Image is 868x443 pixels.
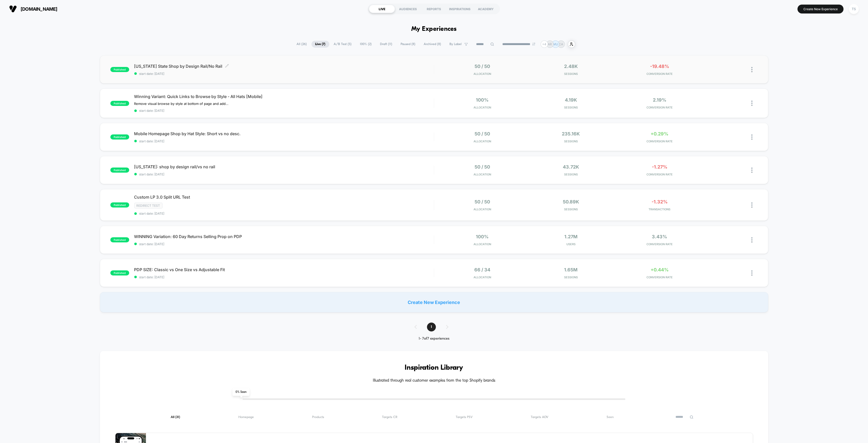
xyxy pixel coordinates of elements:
[175,416,180,419] span: ( 31 )
[376,41,396,48] span: Draft ( 11 )
[562,131,580,136] span: 235.16k
[652,164,667,170] span: -1.27%
[115,364,753,372] h3: Inspiration Library
[330,41,356,48] span: A/B Test ( 5 )
[134,64,434,69] span: [US_STATE] State Shop by Design Rail/No Rail
[751,168,753,173] img: close
[651,131,668,136] span: +0.29%
[565,97,577,103] span: 4.19k
[312,41,329,48] span: Live ( 7 )
[474,140,491,143] span: Allocation
[382,415,398,419] span: Targets CR
[528,242,614,246] span: Users
[541,40,548,48] div: + 4
[474,173,491,176] span: Allocation
[847,4,860,14] button: TS
[751,270,753,276] img: close
[476,234,489,239] span: 100%
[312,415,324,419] span: Products
[134,109,434,113] span: start date: [DATE]
[528,207,614,211] span: Sessions
[369,5,395,13] div: LIVE
[110,67,129,72] span: published
[474,207,491,211] span: Allocation
[474,275,491,279] span: Allocation
[8,5,59,13] button: [DOMAIN_NAME]
[616,106,702,109] span: CONVERSION RATE
[397,41,419,48] span: Paused ( 8 )
[134,234,434,239] span: WINNING Variation: 60 Day Returns Selling Prop on PDP
[21,6,57,12] span: [DOMAIN_NAME]
[134,203,163,209] span: Redirect Test
[653,97,666,103] span: 2.19%
[134,102,229,106] span: Remove visual browse by style at bottom of page and add quick links to browse by style at the top...
[134,172,434,176] span: start date: [DATE]
[474,242,491,246] span: Allocation
[115,378,753,383] h4: Illustrated through real customer examples from the top Shopify brands
[100,292,768,312] div: Create New Experience
[134,94,434,99] span: Winning Variant: Quick Links to Browse by Style - All Hats [Mobile]
[798,5,844,13] button: Create New Experience
[616,140,702,143] span: CONVERSION RATE
[134,267,434,272] span: PDP SIZE: Classic vs One Size vs Adjustable Fit
[411,25,457,33] h1: My Experiences
[421,5,447,13] div: REPORTS
[134,139,434,143] span: start date: [DATE]
[532,43,535,46] img: end
[607,415,614,419] span: Seen
[751,202,753,208] img: close
[528,173,614,176] span: Sessions
[476,97,489,103] span: 100%
[110,270,129,275] span: published
[616,72,702,76] span: CONVERSION RATE
[751,101,753,106] img: close
[528,72,614,76] span: Sessions
[564,64,578,69] span: 2.48k
[528,140,614,143] span: Sessions
[450,42,462,46] span: By Label
[548,42,552,46] p: AR
[553,42,558,46] p: MU
[473,5,499,13] div: ACADEMY
[474,106,491,109] span: Allocation
[110,134,129,140] span: published
[9,5,17,13] img: Visually logo
[616,242,702,246] span: CONVERSION RATE
[238,415,254,419] span: Homepage
[134,131,434,136] span: Mobile Homepage Shop by Hat Style: Short vs no desc.
[475,164,490,170] span: 50 / 50
[110,101,129,106] span: published
[409,337,459,341] div: 1 - 7 of 7 experiences
[475,131,490,136] span: 50 / 50
[475,64,490,69] span: 50 / 50
[456,415,473,419] span: Targets PSV
[616,173,702,176] span: CONVERSION RATE
[528,106,614,109] span: Sessions
[134,242,434,246] span: start date: [DATE]
[427,323,436,331] span: 1
[171,415,180,419] span: All
[751,237,753,243] img: close
[356,41,376,48] span: 100% ( 2 )
[528,275,614,279] span: Sessions
[293,41,311,48] span: All ( 26 )
[475,199,490,204] span: 50 / 50
[650,64,669,69] span: -19.48%
[563,199,579,204] span: 50.89k
[134,275,434,279] span: start date: [DATE]
[652,199,668,204] span: -1.32%
[420,41,445,48] span: Archived ( 8 )
[110,168,129,173] span: published
[134,212,434,215] span: start date: [DATE]
[232,388,249,396] span: 0 % Seen
[751,67,753,72] img: close
[651,267,669,272] span: +0.44%
[564,234,578,239] span: 1.27M
[531,415,548,419] span: Targets AOV
[134,72,434,76] span: start date: [DATE]
[474,267,490,272] span: 66 / 34
[751,134,753,140] img: close
[474,72,491,76] span: Allocation
[447,5,473,13] div: INSPIRATIONS
[134,195,434,200] span: Custom LP 3.0 Split URL Test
